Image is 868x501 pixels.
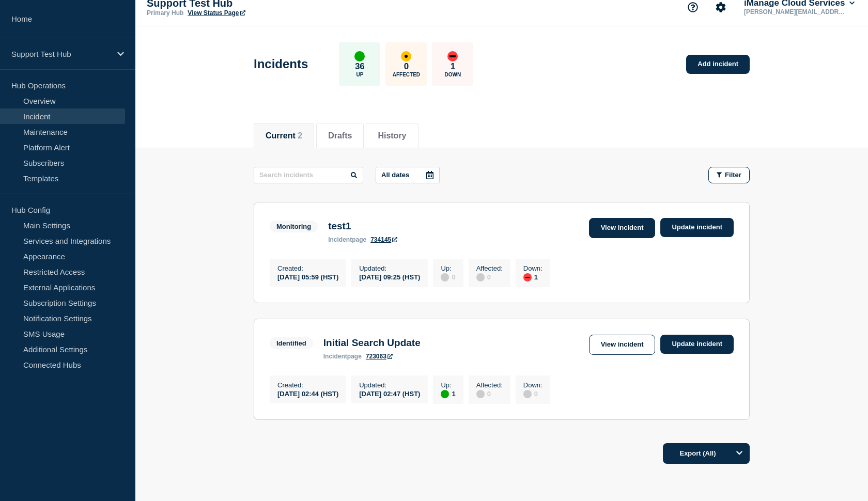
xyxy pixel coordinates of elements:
p: Down [445,72,461,77]
div: [DATE] 05:59 (HST) [277,272,338,281]
a: Add incident [686,55,750,74]
a: Update incident [660,218,734,237]
p: 1 [451,61,455,72]
div: down [447,51,458,61]
span: incident [328,236,352,243]
p: 0 [404,61,409,72]
p: Created : [277,264,338,272]
span: incident [323,353,347,360]
input: Search incidents [254,167,363,183]
button: Current 2 [266,131,302,140]
p: [PERSON_NAME][EMAIL_ADDRESS][PERSON_NAME][DOMAIN_NAME] [742,8,849,15]
div: disabled [441,273,449,281]
a: 723063 [366,353,393,360]
div: 1 [441,389,455,398]
span: Identified [270,337,313,349]
p: Affected : [476,264,503,272]
div: down [523,273,532,281]
p: Updated : [359,264,420,272]
div: up [441,390,449,398]
div: [DATE] 09:25 (HST) [359,272,420,281]
p: Primary Hub [147,9,183,17]
div: affected [401,51,411,61]
span: Monitoring [270,221,318,232]
button: Filter [708,167,750,183]
p: Affected [393,72,420,77]
div: up [354,51,365,61]
p: Down : [523,381,542,389]
span: 2 [298,131,302,140]
div: 0 [476,272,503,281]
button: Export (All) [663,443,750,464]
p: All dates [381,171,409,179]
p: Up [356,72,363,77]
h1: Incidents [254,57,308,71]
p: Support Test Hub [11,50,111,58]
div: 1 [523,272,542,281]
h3: Initial Search Update [323,337,421,349]
button: All dates [376,167,440,183]
button: History [378,131,406,140]
h3: test1 [328,221,397,232]
div: [DATE] 02:44 (HST) [277,389,338,398]
p: page [328,236,366,243]
button: Options [729,443,750,464]
span: Filter [725,171,741,179]
button: Drafts [328,131,352,140]
p: Updated : [359,381,420,389]
a: View Status Page [188,9,245,17]
div: disabled [476,273,485,281]
p: Up : [441,264,455,272]
p: page [323,353,362,360]
div: 0 [523,389,542,398]
p: Up : [441,381,455,389]
a: View incident [589,218,656,238]
div: 0 [476,389,503,398]
p: Affected : [476,381,503,389]
div: disabled [476,390,485,398]
div: 0 [441,272,455,281]
p: Created : [277,381,338,389]
a: View incident [589,335,656,355]
div: disabled [523,390,532,398]
a: Update incident [660,335,734,354]
p: Down : [523,264,542,272]
a: 734145 [370,236,397,243]
div: [DATE] 02:47 (HST) [359,389,420,398]
p: 36 [355,61,365,72]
